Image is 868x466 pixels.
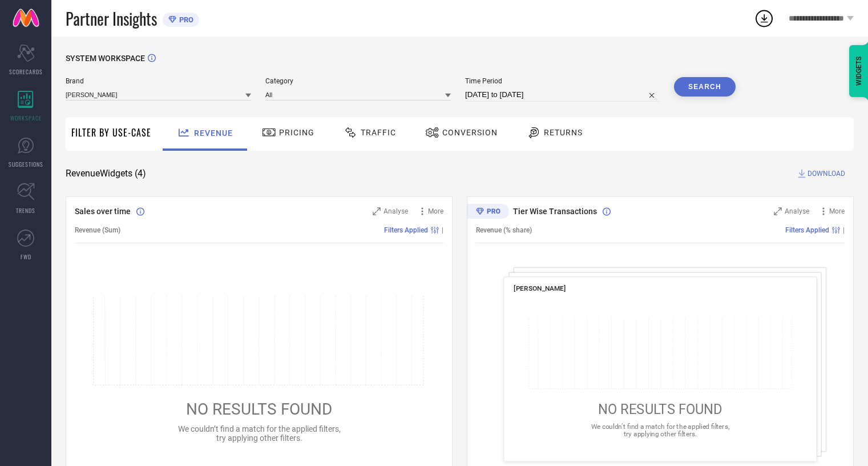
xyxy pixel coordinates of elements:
span: Partner Insights [66,7,157,30]
span: We couldn’t find a match for the applied filters, try applying other filters. [591,422,729,437]
span: Filter By Use-Case [71,126,151,139]
span: WORKSPACE [10,114,42,122]
span: SCORECARDS [9,67,43,76]
span: | [442,226,443,234]
span: Traffic [361,128,396,137]
span: Conversion [442,128,498,137]
span: Analyse [785,207,809,215]
span: Analyse [383,207,408,215]
span: | [843,226,845,234]
span: We couldn’t find a match for the applied filters, try applying other filters. [178,424,341,443]
span: Time Period [465,77,660,85]
span: FWD [21,252,31,261]
button: Search [674,77,736,97]
span: Filters Applied [384,226,428,234]
span: Category [265,77,451,85]
span: Filters Applied [785,226,829,234]
span: DOWNLOAD [808,168,845,179]
span: Revenue (% share) [476,226,532,234]
span: Revenue [194,128,233,138]
input: Select time period [465,88,660,102]
span: NO RESULTS FOUND [598,401,722,417]
span: [PERSON_NAME] [514,284,566,292]
span: More [428,207,443,215]
span: PRO [176,15,193,24]
span: Tier Wise Transactions [513,207,597,216]
svg: Zoom [774,207,782,215]
span: More [829,207,845,215]
span: SYSTEM WORKSPACE [66,54,145,63]
span: NO RESULTS FOUND [186,400,332,419]
span: Pricing [279,128,314,137]
span: Returns [544,128,583,137]
div: Open download list [754,8,774,29]
span: TRENDS [16,206,35,215]
svg: Zoom [373,207,381,215]
div: Premium [467,204,509,221]
span: Sales over time [75,207,131,216]
span: Revenue (Sum) [75,226,120,234]
span: Revenue Widgets ( 4 ) [66,168,146,179]
span: SUGGESTIONS [9,160,43,168]
span: Brand [66,77,251,85]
